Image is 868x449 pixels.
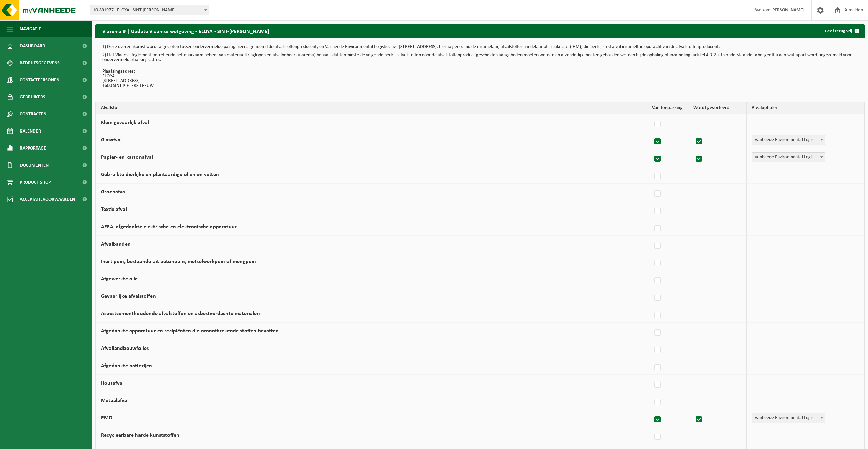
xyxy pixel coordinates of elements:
label: PMD [101,415,112,421]
span: Product Shop [20,174,51,191]
label: Groenafval [101,189,127,195]
span: Contracten [20,106,46,123]
p: 1) Deze overeenkomst wordt afgesloten tussen ondervermelde partij, hierna genoemd de afvalstoffen... [102,45,858,49]
span: Contactpersonen [20,72,59,89]
th: Wordt gesorteerd [688,102,747,114]
span: Vanheede Environmental Logistics [752,413,825,423]
label: Papier- en kartonafval [101,155,153,160]
label: Klein gevaarlijk afval [101,120,149,125]
span: Vanheede Environmental Logistics [752,413,825,423]
strong: Plaatsingsadres: [102,69,135,74]
h2: Vlarema 9 | Update Vlaamse wetgeving - ELOYA - SINT-[PERSON_NAME] [95,24,276,37]
p: 2) Het Vlaams Reglement betreffende het duurzaam beheer van materiaalkringlopen en afvalbeheer (V... [102,53,858,62]
th: Van toepassing [647,102,688,114]
th: Afvalstof [96,102,647,114]
label: Afgedankte apparatuur en recipiënten die ozonafbrekende stoffen bevatten [101,328,279,334]
label: Textielafval [101,207,127,212]
span: Kalender [20,123,41,140]
span: Documenten [20,157,49,174]
label: AEEA, afgedankte elektrische en elektronische apparatuur [101,224,237,230]
label: Afvallandbouwfolies [101,346,149,351]
strong: [PERSON_NAME] [770,7,805,13]
span: Vanheede Environmental Logistics [752,152,825,162]
span: Bedrijfsgegevens [20,55,60,72]
th: Afvalophaler [747,102,864,114]
span: Acceptatievoorwaarden [20,191,75,208]
span: Dashboard [20,37,45,55]
span: Navigatie [20,20,41,37]
a: Geef terug vrij [820,24,864,38]
p: ELOYA [STREET_ADDRESS] 1600 SINT-PIETERS-LEEUW [102,69,858,88]
label: Afgedankte batterijen [101,363,152,369]
label: Asbestcementhoudende afvalstoffen en asbestverdachte materialen [101,311,260,316]
label: Metaalafval [101,398,129,403]
span: Vanheede Environmental Logistics [752,135,825,145]
label: Afvalbanden [101,242,131,247]
span: 10-891977 - ELOYA - SINT-PIETERS-LEEUW [90,5,209,15]
label: Gevaarlijke afvalstoffen [101,294,156,299]
label: Afgewerkte olie [101,276,138,282]
label: Inert puin, bestaande uit betonpuin, metselwerkpuin of mengpuin [101,259,256,264]
span: 10-891977 - ELOYA - SINT-PIETERS-LEEUW [90,5,209,15]
span: Rapportage [20,140,46,157]
span: Vanheede Environmental Logistics [752,135,825,145]
span: Vanheede Environmental Logistics [752,153,825,162]
span: Gebruikers [20,89,45,106]
label: Glasafval [101,137,122,143]
label: Gebruikte dierlijke en plantaardige oliën en vetten [101,172,219,177]
label: Recycleerbare harde kunststoffen [101,433,179,438]
label: Houtafval [101,381,124,386]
